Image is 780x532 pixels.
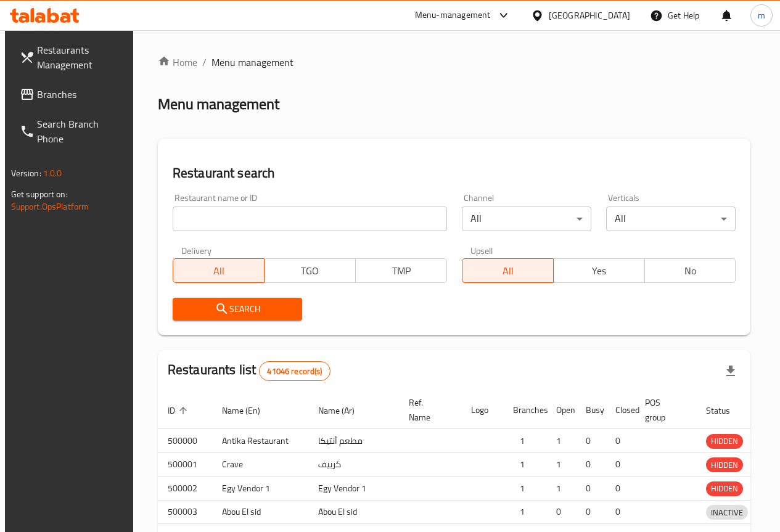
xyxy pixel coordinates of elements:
[503,429,546,453] td: 1
[606,452,635,477] td: 0
[706,457,743,472] div: HIDDEN
[706,481,743,496] span: HIDDEN
[11,186,68,202] span: Get support on:
[409,395,446,425] span: Ref. Name
[178,262,260,280] span: All
[546,429,576,453] td: 1
[462,207,591,231] div: All
[11,165,41,181] span: Version:
[716,356,745,386] div: Export file
[181,246,212,255] label: Delivery
[706,434,743,448] span: HIDDEN
[173,207,447,231] input: Search for restaurant name or ID..
[158,94,279,114] h2: Menu management
[503,391,546,429] th: Branches
[650,262,731,280] span: No
[308,477,399,501] td: Egy Vendor 1
[318,403,371,418] span: Name (Ar)
[758,9,765,22] span: m
[183,301,292,317] span: Search
[37,87,125,102] span: Branches
[503,477,546,501] td: 1
[576,429,606,453] td: 0
[546,391,576,429] th: Open
[158,500,212,524] td: 500003
[606,429,635,453] td: 0
[606,477,635,501] td: 0
[576,477,606,501] td: 0
[212,477,308,501] td: Egy Vendor 1
[173,258,265,283] button: All
[706,403,746,418] span: Status
[706,481,743,496] div: HIDDEN
[415,8,491,23] div: Menu-management
[355,258,447,283] button: TMP
[576,452,606,477] td: 0
[645,395,681,425] span: POS group
[503,500,546,524] td: 1
[576,391,606,429] th: Busy
[264,258,356,283] button: TGO
[222,403,276,418] span: Name (En)
[462,258,554,283] button: All
[706,458,743,472] span: HIDDEN
[158,429,212,453] td: 500000
[168,403,191,418] span: ID
[461,391,503,429] th: Logo
[546,477,576,501] td: 1
[158,452,212,477] td: 500001
[470,246,493,255] label: Upsell
[43,165,62,181] span: 1.0.0
[202,55,207,70] li: /
[173,298,302,321] button: Search
[361,262,442,280] span: TMP
[644,258,736,283] button: No
[706,505,748,520] div: INACTIVE
[158,477,212,501] td: 500002
[10,109,135,153] a: Search Branch Phone
[269,262,351,280] span: TGO
[606,391,635,429] th: Closed
[10,35,135,80] a: Restaurants Management
[546,452,576,477] td: 1
[467,262,549,280] span: All
[168,361,330,381] h2: Restaurants list
[606,207,736,231] div: All
[212,452,308,477] td: Crave
[211,55,294,70] span: Menu management
[308,452,399,477] td: كرييف
[503,452,546,477] td: 1
[559,262,640,280] span: Yes
[546,500,576,524] td: 0
[158,55,751,70] nav: breadcrumb
[37,43,125,72] span: Restaurants Management
[173,164,736,182] h2: Restaurant search
[260,366,329,377] span: 41046 record(s)
[37,117,125,146] span: Search Branch Phone
[308,429,399,453] td: مطعم أنتيكا
[308,500,399,524] td: Abou El sid
[706,434,743,449] div: HIDDEN
[553,258,645,283] button: Yes
[576,500,606,524] td: 0
[706,505,748,520] span: INACTIVE
[11,198,89,215] a: Support.OpsPlatform
[606,500,635,524] td: 0
[212,429,308,453] td: Antika Restaurant
[259,361,330,381] div: Total records count
[10,80,135,109] a: Branches
[549,9,630,22] div: [GEOGRAPHIC_DATA]
[212,500,308,524] td: Abou El sid
[158,55,197,70] a: Home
